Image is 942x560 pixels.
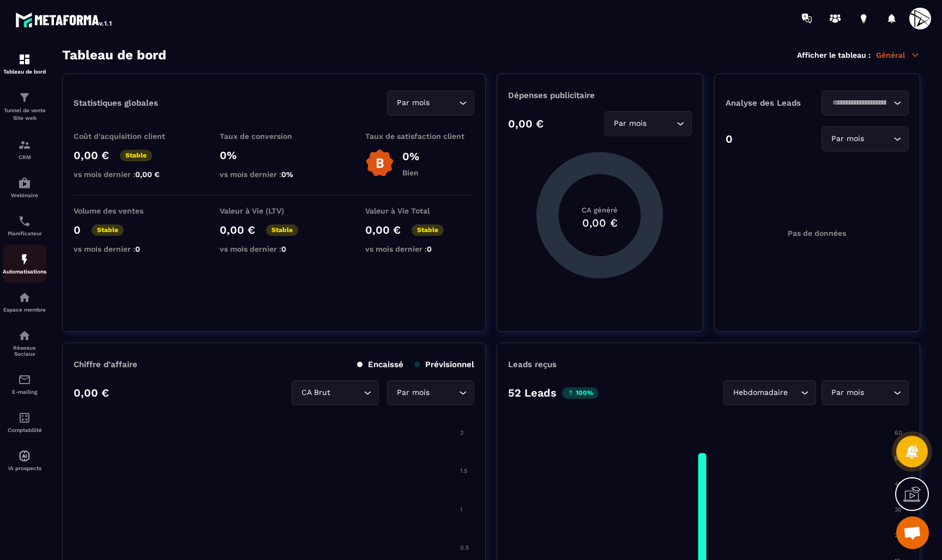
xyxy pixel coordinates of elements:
p: Dépenses publicitaire [508,90,691,100]
tspan: 2 [460,429,463,436]
span: 0 [427,245,432,253]
a: social-networksocial-networkRéseaux Sociaux [3,321,46,365]
p: Stable [92,224,124,236]
input: Search for option [432,97,456,109]
a: automationsautomationsEspace membre [3,283,46,321]
img: b-badge-o.b3b20ee6.svg [365,149,394,178]
img: email [18,373,31,386]
div: Search for option [822,126,909,151]
a: automationsautomationsWebinaire [3,168,46,206]
span: Par mois [394,97,432,109]
a: formationformationCRM [3,130,46,168]
p: Taux de satisfaction client [365,132,474,141]
p: Planificateur [3,230,46,236]
span: Par mois [612,118,649,130]
div: Search for option [605,111,692,136]
div: Search for option [822,380,909,405]
div: Search for option [723,380,816,405]
input: Search for option [866,133,891,145]
span: Par mois [394,387,432,399]
img: scheduler [18,215,31,228]
p: Bien [402,168,419,177]
p: 0,00 € [74,386,109,399]
p: 0% [220,149,329,162]
p: Prévisionnel [414,360,474,369]
span: 0 [281,245,286,253]
p: IA prospects [3,465,46,471]
a: formationformationTableau de bord [3,45,46,83]
p: 0,00 € [74,149,109,162]
p: vs mois dernier : [220,245,329,253]
a: formationformationTunnel de vente Site web [3,83,46,130]
img: formation [18,91,31,104]
img: automations [18,449,31,462]
div: Search for option [387,90,474,115]
a: emailemailE-mailing [3,365,46,403]
p: Taux de conversion [220,132,329,141]
input: Search for option [829,97,891,109]
p: Webinaire [3,192,46,198]
p: 0 [74,223,81,236]
p: Comptabilité [3,427,46,433]
p: Tableau de bord [3,69,46,75]
input: Search for option [866,387,891,399]
input: Search for option [790,387,798,399]
tspan: 30 [895,506,902,513]
p: 0% [402,150,419,163]
img: social-network [18,329,31,342]
tspan: 0.5 [460,544,469,551]
a: accountantaccountantComptabilité [3,403,46,441]
a: schedulerschedulerPlanificateur [3,206,46,245]
h3: Tableau de bord [62,47,166,63]
p: 0,00 € [365,223,401,236]
input: Search for option [432,387,456,399]
p: vs mois dernier : [74,245,183,253]
div: Search for option [292,380,379,405]
tspan: 1.5 [460,467,467,474]
p: 0,00 € [220,223,255,236]
img: formation [18,53,31,66]
p: Stable [266,224,298,236]
img: automations [18,291,31,304]
p: 0,00 € [508,117,544,130]
span: 0 [135,245,140,253]
p: Statistiques globales [74,98,158,108]
span: 0% [281,170,293,179]
tspan: 1 [460,506,462,513]
p: 0 [726,132,733,145]
p: Stable [412,224,444,236]
p: Valeur à Vie Total [365,206,474,215]
span: Par mois [829,133,866,145]
p: Volume des ventes [74,206,183,215]
p: Coût d'acquisition client [74,132,183,141]
p: Chiffre d’affaire [74,360,137,369]
img: automations [18,176,31,190]
p: Espace membre [3,307,46,313]
p: Réseaux Sociaux [3,345,46,357]
p: Encaissé [357,360,403,369]
p: 52 Leads [508,386,557,399]
img: logo [15,10,113,29]
p: Analyse des Leads [726,98,817,108]
span: CA Brut [299,387,333,399]
span: Hebdomadaire [730,387,790,399]
img: automations [18,253,31,266]
input: Search for option [333,387,361,399]
p: vs mois dernier : [365,245,474,253]
p: Valeur à Vie (LTV) [220,206,329,215]
div: Search for option [387,380,474,405]
p: Tunnel de vente Site web [3,107,46,122]
p: E-mailing [3,389,46,395]
p: CRM [3,154,46,160]
div: Search for option [822,90,909,115]
p: Automatisations [3,269,46,275]
p: Pas de données [788,229,846,238]
p: 100% [562,387,599,399]
p: Afficher le tableau : [797,51,871,59]
span: Par mois [829,387,866,399]
img: accountant [18,411,31,424]
tspan: 60 [895,429,902,436]
p: vs mois dernier : [220,170,329,179]
input: Search for option [649,118,674,130]
p: Général [876,50,920,60]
